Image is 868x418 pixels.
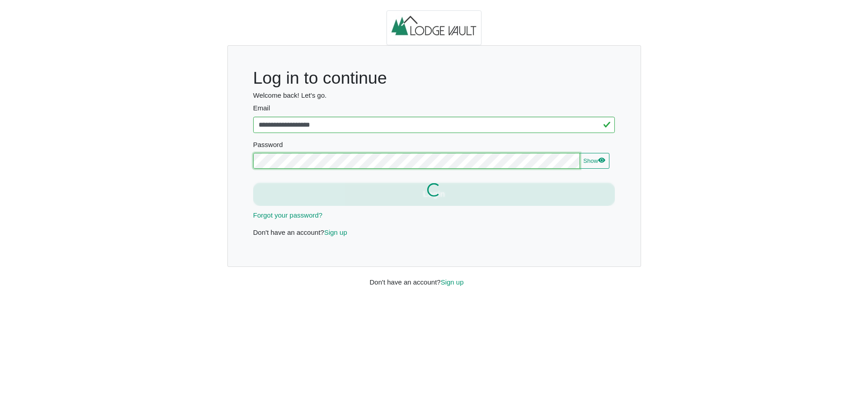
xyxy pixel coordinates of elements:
[441,278,464,286] a: Sign up
[387,10,481,46] img: logo.2b93711c.jpg
[363,267,505,287] div: Don't have an account?
[324,228,347,236] a: Sign up
[253,103,615,114] label: Email
[253,211,322,219] a: Forgot your password?
[253,140,615,153] legend: Password
[253,228,615,238] p: Don't have an account?
[253,68,615,88] h1: Log in to continue
[598,157,605,164] svg: eye fill
[253,91,615,100] h6: Welcome back! Let's go.
[580,153,609,169] button: Showeye fill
